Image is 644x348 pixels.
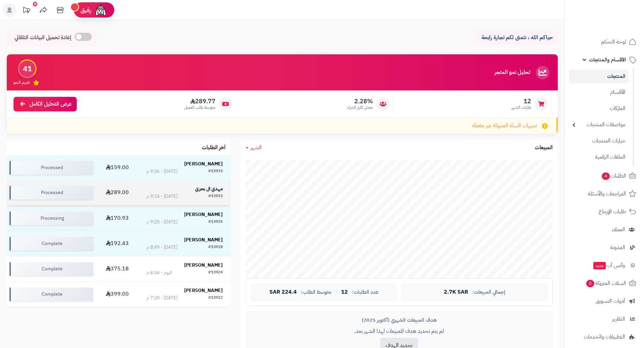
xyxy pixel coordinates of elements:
[184,236,223,243] strong: [PERSON_NAME]
[208,244,223,251] div: #13928
[251,327,547,335] p: لم يتم تحديد هدف للمبيعات لهذا الشهر بعد.
[184,105,215,110] span: متوسط طلب العميل
[569,239,640,256] a: المدونة
[478,34,553,42] p: حياكم الله ، نتمنى لكم تجارة رابحة
[569,70,629,83] a: المنتجات
[251,317,547,324] div: هدف المبيعات الشهري (أكتوبر 2025)
[146,219,177,225] div: [DATE] - 9:20 م
[596,296,625,306] span: أدوات التسويق
[602,172,610,180] span: 4
[495,70,530,76] h3: تحليل نمو المتجر
[80,6,91,14] span: رفيق
[96,231,139,256] td: 192.43
[347,105,373,110] span: معدل تكرار الشراء
[586,278,626,288] span: السلات المتروكة
[588,189,626,198] span: المراجعات والأسئلة
[341,289,348,295] span: 12
[146,295,177,301] div: [DATE] - 7:20 م
[347,98,373,105] span: 2.28%
[146,244,177,251] div: [DATE] - 8:49 م
[612,225,625,234] span: العملاء
[184,160,223,167] strong: [PERSON_NAME]
[195,185,223,192] strong: مهدي ال بحري
[96,257,139,282] td: 375.18
[9,212,93,225] div: Processing
[511,98,531,105] span: 12
[352,289,379,295] span: عدد الطلبات:
[29,100,72,108] span: عرض التحليل الكامل
[535,145,553,151] h3: المبيعات
[94,3,108,17] img: ai-face.png
[569,257,640,273] a: وآتس آبجديد
[9,186,93,199] div: Processed
[511,105,531,110] span: طلبات الشهر
[612,314,625,324] span: التقارير
[208,193,223,200] div: #13932
[569,204,640,220] a: طلبات الإرجاع
[146,193,177,200] div: [DATE] - 9:14 م
[569,329,640,345] a: التطبيقات والخدمات
[586,280,594,287] span: 0
[208,295,223,301] div: #13922
[301,289,331,295] span: متوسط الطلب:
[569,221,640,238] a: العملاء
[569,275,640,291] a: السلات المتروكة0
[246,144,262,152] a: الشهر
[593,262,606,269] span: جديد
[569,101,629,116] a: الماركات
[184,287,223,294] strong: [PERSON_NAME]
[569,117,629,132] a: مواصفات المنتجات
[14,80,30,85] span: تقييم النمو
[9,262,93,276] div: Complete
[601,171,626,181] span: الطلبات
[569,85,629,100] a: الأقسام
[569,34,640,50] a: لوحة التحكم
[9,288,93,301] div: Complete
[599,207,626,216] span: طلبات الإرجاع
[598,18,638,32] img: logo-2.png
[208,269,223,276] div: #13924
[269,289,297,295] span: 224.4 SAR
[96,155,139,180] td: 159.00
[184,262,223,269] strong: [PERSON_NAME]
[593,261,625,270] span: وآتس آب
[9,237,93,250] div: Complete
[335,290,337,295] span: |
[251,143,262,152] span: الشهر
[569,150,629,164] a: الملفات الرقمية
[444,289,468,295] span: 2.7K SAR
[584,332,625,342] span: التطبيقات والخدمات
[569,134,629,148] a: خيارات المنتجات
[208,219,223,225] div: #13931
[146,168,177,175] div: [DATE] - 9:26 م
[569,168,640,184] a: الطلبات4
[202,145,225,151] h3: آخر الطلبات
[15,34,71,42] span: إعادة تحميل البيانات التلقائي
[14,97,77,111] a: عرض التحليل الكامل
[18,3,35,19] a: تحديثات المنصة
[208,168,223,175] div: #13933
[184,98,215,105] span: 289.77
[184,211,223,218] strong: [PERSON_NAME]
[569,293,640,309] a: أدوات التسويق
[569,311,640,327] a: التقارير
[146,269,172,276] div: اليوم - 8:08 م
[9,161,93,175] div: Processed
[472,289,505,295] span: إجمالي المبيعات:
[589,55,626,64] span: الأقسام والمنتجات
[601,37,626,47] span: لوحة التحكم
[96,180,139,205] td: 289.00
[610,243,625,252] span: المدونة
[96,282,139,307] td: 399.00
[472,122,537,130] span: تنبيهات السلة المتروكة غير مفعلة
[96,206,139,231] td: 170.93
[569,186,640,202] a: المراجعات والأسئلة
[33,2,38,6] div: 10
